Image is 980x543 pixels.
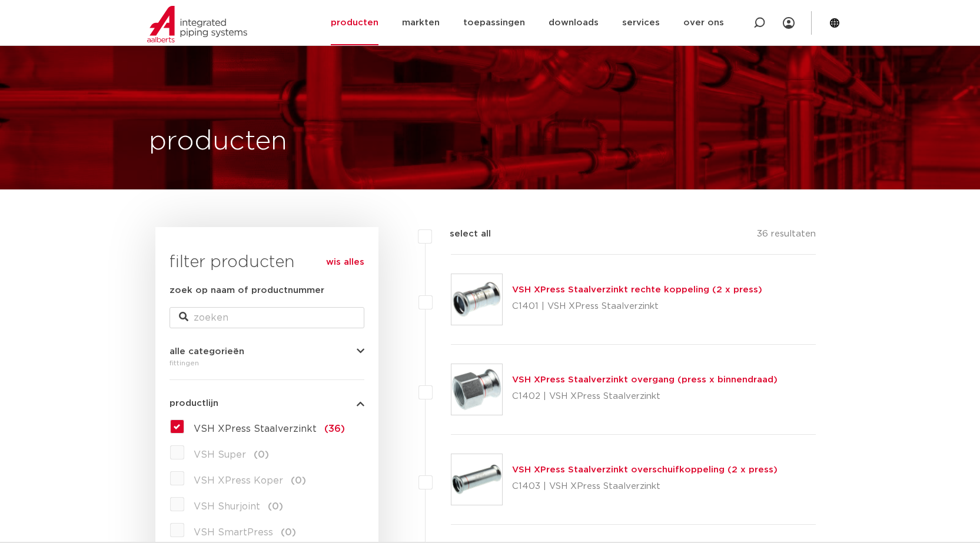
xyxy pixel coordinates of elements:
a: wis alles [326,255,364,269]
a: VSH XPress Staalverzinkt rechte koppeling (2 x press) [512,285,762,294]
button: productlijn [170,399,364,408]
input: zoeken [170,307,364,328]
a: VSH XPress Staalverzinkt overschuifkoppeling (2 x press) [512,465,778,474]
a: VSH XPress Staalverzinkt overgang (press x binnendraad) [512,375,778,384]
span: (36) [324,424,345,434]
p: C1403 | VSH XPress Staalverzinkt [512,477,778,496]
img: Thumbnail for VSH XPress Staalverzinkt overschuifkoppeling (2 x press) [451,454,502,505]
span: alle categorieën [170,347,244,356]
div: fittingen [170,356,364,370]
span: (0) [254,450,269,459]
h1: producten [149,123,287,161]
span: VSH Shurjoint [194,502,260,511]
label: select all [432,227,491,241]
span: (0) [291,476,306,485]
img: Thumbnail for VSH XPress Staalverzinkt overgang (press x binnendraad) [451,364,502,415]
span: VSH SmartPress [194,528,273,537]
label: zoek op naam of productnummer [170,284,324,298]
p: C1401 | VSH XPress Staalverzinkt [512,297,762,316]
span: VSH Super [194,450,246,459]
h3: filter producten [170,251,364,274]
img: Thumbnail for VSH XPress Staalverzinkt rechte koppeling (2 x press) [451,274,502,325]
span: productlijn [170,399,218,408]
p: C1402 | VSH XPress Staalverzinkt [512,387,778,406]
span: VSH XPress Koper [194,476,283,485]
p: 36 resultaten [757,227,816,245]
span: VSH XPress Staalverzinkt [194,424,317,434]
span: (0) [268,502,283,511]
span: (0) [281,528,296,537]
button: alle categorieën [170,347,364,356]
